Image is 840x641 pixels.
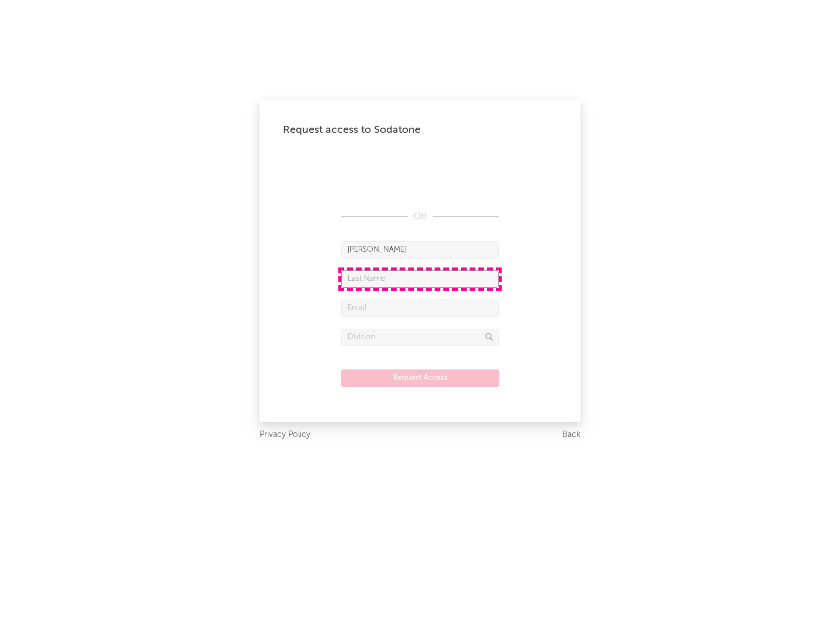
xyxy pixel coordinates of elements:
input: Division [341,329,499,346]
a: Privacy Policy [260,428,310,442]
input: Last Name [341,270,499,288]
input: First Name [341,241,499,259]
input: Email [341,300,499,317]
div: OR [341,210,499,224]
button: Request Access [341,369,499,387]
div: Request access to Sodatone [283,123,557,137]
a: Back [562,428,580,442]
